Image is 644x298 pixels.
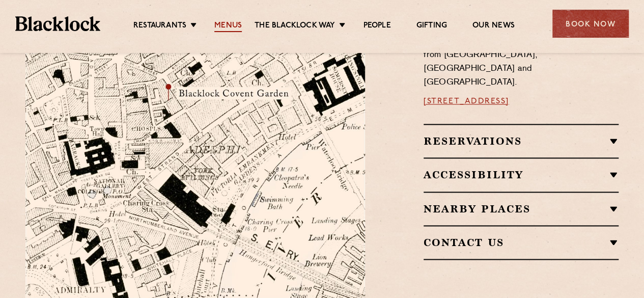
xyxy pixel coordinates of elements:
div: Book Now [552,10,629,38]
img: BL_Textured_Logo-footer-cropped.svg [15,16,100,31]
span: Located just off [GEOGRAPHIC_DATA] in [GEOGRAPHIC_DATA] with great transport links from [GEOGRAPH... [424,23,613,87]
a: The Blacklock Way [255,21,335,32]
a: People [363,21,390,32]
a: Our News [472,21,515,32]
a: Menus [214,21,242,32]
a: Gifting [416,21,447,32]
a: Restaurants [133,21,186,32]
h2: Nearby Places [424,203,619,215]
h2: Reservations [424,135,619,147]
h2: Contact Us [424,236,619,249]
h2: Accessibility [424,169,619,181]
a: [STREET_ADDRESS] [424,97,509,105]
